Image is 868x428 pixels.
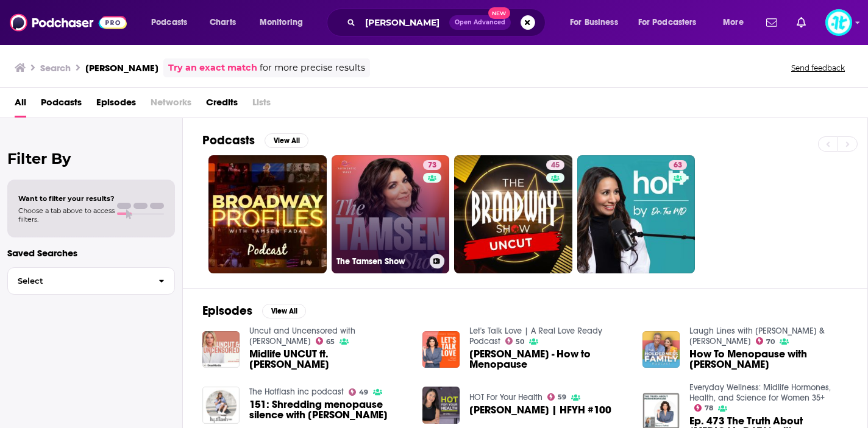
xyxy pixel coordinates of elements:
[210,14,236,31] span: Charts
[15,93,26,118] a: All
[326,339,335,345] span: 65
[332,155,450,273] a: 73The Tamsen Show
[202,387,240,424] img: 151: Shredding menopause silence with Tamsen Fadal
[714,13,759,32] button: open menu
[151,14,187,31] span: Podcasts
[825,9,852,36] span: Logged in as ImpactTheory
[360,13,449,32] input: Search podcasts, credits, & more...
[547,393,567,401] a: 59
[7,150,175,167] h2: Filter By
[428,160,436,172] span: 73
[96,93,136,118] a: Episodes
[694,404,714,412] a: 78
[455,19,505,26] span: Open Advanced
[792,12,811,33] a: Show notifications dropdown
[756,337,775,345] a: 70
[202,13,243,32] a: Charts
[8,277,149,285] span: Select
[85,62,158,74] h3: [PERSON_NAME]
[249,326,355,346] a: Uncut and Uncensored with Caroline Stanbury
[630,13,714,32] button: open menu
[761,12,782,33] a: Show notifications dropdown
[202,133,255,148] h2: Podcasts
[469,405,611,415] span: [PERSON_NAME] | HFYH #100
[202,331,240,368] img: Midlife UNCUT ft. Tamsen Fadal
[349,388,369,396] a: 49
[516,339,524,345] span: 50
[689,349,848,370] a: How To Menopause with Tamsen Fadal
[316,337,335,345] a: 65
[469,349,628,370] a: Tamsen Fadal - How to Menopause
[7,267,175,295] button: Select
[249,349,408,370] a: Midlife UNCUT ft. Tamsen Fadal
[249,387,344,397] a: The Hotflash inc podcast
[151,93,191,118] span: Networks
[788,63,848,73] button: Send feedback
[336,256,425,267] h3: The Tamsen Show
[674,160,682,172] span: 63
[825,9,852,36] img: User Profile
[423,160,441,170] a: 73
[469,326,602,346] a: Let's Talk Love | A Real Love Ready Podcast
[40,62,71,74] h3: Search
[265,133,308,148] button: View All
[260,61,365,75] span: for more precise results
[558,395,566,400] span: 59
[642,331,680,368] img: How To Menopause with Tamsen Fadal
[505,337,525,345] a: 50
[577,155,695,273] a: 63
[669,160,687,170] a: 63
[260,14,303,31] span: Monitoring
[689,349,848,370] span: How To Menopause with [PERSON_NAME]
[252,93,271,118] span: Lists
[825,9,852,36] button: Show profile menu
[546,160,564,170] a: 45
[449,15,511,30] button: Open AdvancedNew
[251,13,319,32] button: open menu
[570,14,618,31] span: For Business
[202,303,252,318] h2: Episodes
[18,206,115,223] span: Choose a tab above to access filters.
[469,349,628,370] span: [PERSON_NAME] - How to Menopause
[202,133,308,148] a: PodcastsView All
[454,155,572,273] a: 45
[249,399,408,420] a: 151: Shredding menopause silence with Tamsen Fadal
[488,7,510,19] span: New
[262,304,306,318] button: View All
[766,339,775,345] span: 70
[422,331,460,368] img: Tamsen Fadal - How to Menopause
[638,14,697,31] span: For Podcasters
[143,13,203,32] button: open menu
[18,194,115,203] span: Want to filter your results?
[561,13,633,32] button: open menu
[469,392,542,402] a: HOT For Your Health
[168,61,257,75] a: Try an exact match
[469,405,611,415] a: Tamsen Fadal | HFYH #100
[705,405,713,411] span: 78
[249,399,408,420] span: 151: Shredding menopause silence with [PERSON_NAME]
[41,93,82,118] a: Podcasts
[723,14,744,31] span: More
[422,387,460,424] img: Tamsen Fadal | HFYH #100
[338,9,557,37] div: Search podcasts, credits, & more...
[249,349,408,370] span: Midlife UNCUT ft. [PERSON_NAME]
[202,303,306,318] a: EpisodesView All
[689,382,831,403] a: Everyday Wellness: Midlife Hormones, Health, and Science for Women 35+
[359,390,368,395] span: 49
[689,326,825,346] a: Laugh Lines with Kim & Penn Holderness
[10,11,127,34] img: Podchaser - Follow, Share and Rate Podcasts
[206,93,238,118] a: Credits
[551,160,560,172] span: 45
[7,247,175,259] p: Saved Searches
